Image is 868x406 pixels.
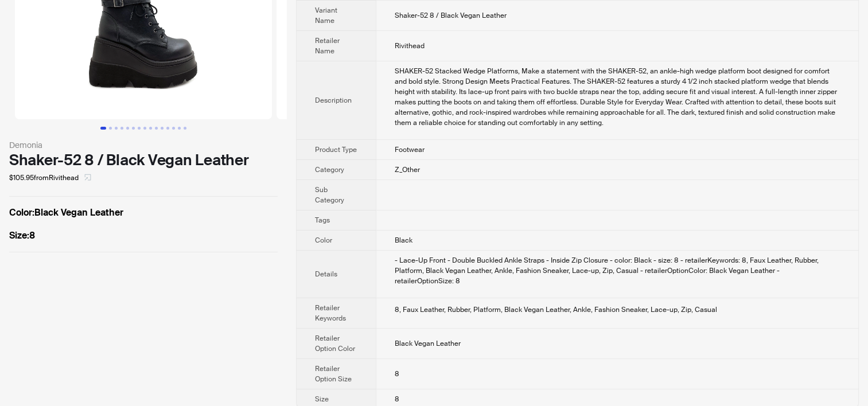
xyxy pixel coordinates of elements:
[395,236,412,245] span: Black
[109,127,112,130] button: Go to slide 2
[149,127,152,130] button: Go to slide 9
[315,165,344,174] span: Category
[315,185,344,205] span: Sub Category
[395,255,840,286] div: - Lace-Up Front - Double Buckled Ankle Straps - Inside Zip Closure - color: Black - size: 8 - ret...
[9,169,278,187] div: $105.95 from Rivithead
[315,216,330,225] span: Tags
[9,206,34,218] span: Color :
[395,395,399,404] span: 8
[9,206,278,220] label: Black Vegan Leather
[155,127,158,130] button: Go to slide 10
[9,139,278,151] div: Demonia
[100,127,106,130] button: Go to slide 1
[115,127,118,130] button: Go to slide 3
[178,127,181,130] button: Go to slide 14
[395,339,461,348] span: Black Vegan Leather
[395,369,399,378] span: 8
[9,151,278,169] div: Shaker-52 8 / Black Vegan Leather
[315,270,337,279] span: Details
[126,127,129,130] button: Go to slide 5
[120,127,123,130] button: Go to slide 4
[184,127,186,130] button: Go to slide 15
[172,127,175,130] button: Go to slide 13
[138,127,141,130] button: Go to slide 7
[395,41,425,50] span: Rivithead
[395,304,840,315] div: 8, Faux Leather, Rubber, Platform, Black Vegan Leather, Ankle, Fashion Sneaker, Lace-up, Zip, Casual
[315,6,337,25] span: Variant Name
[315,364,352,384] span: Retailer Option Size
[395,145,425,154] span: Footwear
[395,165,420,174] span: Z_Other
[315,303,346,323] span: Retailer Keywords
[9,229,278,243] label: 8
[315,96,352,105] span: Description
[315,236,332,245] span: Color
[9,229,29,241] span: Size :
[315,36,340,56] span: Retailer Name
[315,145,357,154] span: Product Type
[315,395,329,404] span: Size
[315,334,355,353] span: Retailer Option Color
[166,127,169,130] button: Go to slide 12
[161,127,164,130] button: Go to slide 11
[84,174,91,181] span: select
[132,127,135,130] button: Go to slide 6
[395,66,840,128] div: SHAKER-52 Stacked Wedge Platforms, Make a statement with the SHAKER-52, an ankle-high wedge platf...
[143,127,146,130] button: Go to slide 8
[395,11,507,20] span: Shaker-52 8 / Black Vegan Leather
